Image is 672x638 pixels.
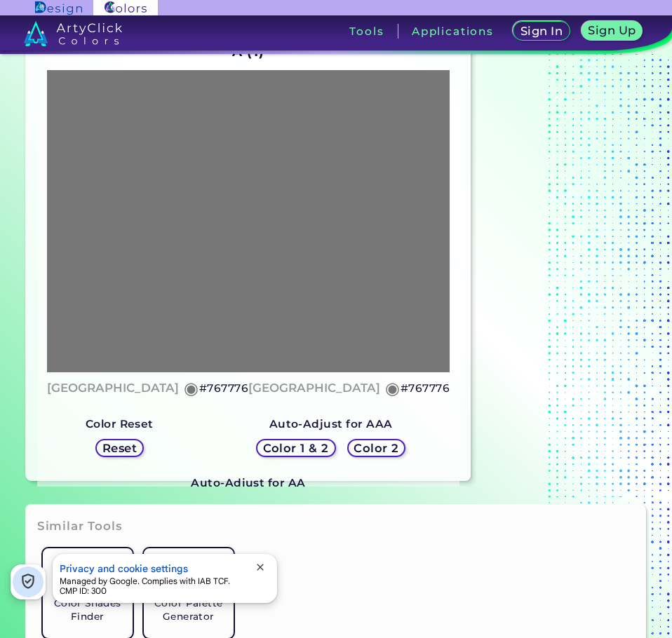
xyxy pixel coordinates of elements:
[248,378,380,398] h4: [GEOGRAPHIC_DATA]
[266,443,325,454] h5: Color 1 & 2
[229,236,267,257] h4: Text ✗
[356,443,396,454] h5: Color 2
[584,22,640,40] a: Sign Up
[199,379,248,398] h5: #767776
[24,21,123,46] img: logo_artyclick_colors_white.svg
[149,597,228,623] h5: Color Palette Generator
[184,380,199,397] h5: ◉
[191,476,305,489] strong: Auto-Adjust for AA
[35,1,82,15] img: ArtyClick Design logo
[47,378,179,398] h4: [GEOGRAPHIC_DATA]
[591,25,634,36] h5: Sign Up
[104,443,135,454] h5: Reset
[516,22,567,40] a: Sign In
[216,212,281,233] h1: Title ✗
[412,26,494,36] h3: Applications
[349,26,384,36] h3: Tools
[48,597,127,623] h5: Color Shades Finder
[401,379,450,398] h5: #767776
[385,380,401,397] h5: ◉
[86,417,154,430] strong: Color Reset
[523,26,560,36] h5: Sign In
[269,417,393,430] strong: Auto-Adjust for AAA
